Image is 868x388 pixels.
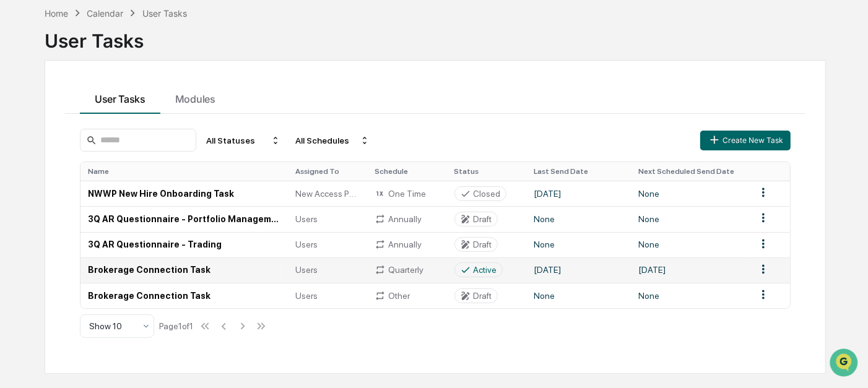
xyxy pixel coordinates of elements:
th: Name [80,162,288,181]
div: Home [45,8,68,19]
a: 🔎Data Lookup [7,238,83,261]
th: Last Send Date [526,162,631,181]
td: None [526,232,631,257]
th: Schedule [367,162,446,181]
td: [DATE] [526,257,631,283]
td: Brokerage Connection Task [80,257,288,283]
img: Jack Rasmussen [12,157,32,176]
img: 8933085812038_c878075ebb4cc5468115_72.jpg [26,95,48,117]
button: Modules [160,80,230,114]
td: Brokerage Connection Task [80,283,288,308]
td: [DATE] [631,257,749,283]
button: Start new chat [210,98,225,113]
img: 1746055101610-c473b297-6a78-478c-a979-82029cc54cd1 [25,169,35,179]
div: Closed [474,189,501,199]
span: Users [295,291,318,301]
a: 🗄️Attestations [85,215,158,237]
div: Draft [474,239,492,249]
th: Status [447,162,526,181]
div: Start new chat [56,95,203,107]
button: See all [192,135,225,150]
td: None [631,283,749,308]
th: Assigned To [288,162,367,181]
td: NWWP New Hire Onboarding Task [80,181,288,206]
div: All Statuses [201,131,285,150]
div: 🗄️ [90,221,100,231]
div: One Time [375,188,439,199]
span: • [103,168,107,178]
span: Users [295,214,318,224]
div: Quarterly [375,264,439,275]
div: Draft [474,291,492,301]
img: 1746055101610-c473b297-6a78-478c-a979-82029cc54cd1 [12,95,35,117]
td: [DATE] [526,181,631,206]
div: Past conversations [12,137,83,147]
span: Users [295,265,318,275]
td: None [631,181,749,206]
a: Powered byPylon [87,272,150,282]
div: 🖐️ [12,221,22,231]
span: [PERSON_NAME] [38,168,100,178]
div: User Tasks [142,8,187,19]
span: Data Lookup [25,243,78,256]
div: Draft [474,214,492,224]
td: 3Q AR Questionnaire - Portfolio Management [80,206,288,231]
button: Create New Task [700,131,791,150]
span: New Access People [295,189,360,199]
div: We're available if you need us! [56,107,170,117]
div: User Tasks [45,20,826,52]
th: Next Scheduled Send Date [631,162,749,181]
span: [DATE] [110,168,135,178]
p: How can we help? [12,26,225,46]
a: 🖐️Preclearance [7,215,85,237]
div: Annually [375,213,439,225]
td: None [631,232,749,257]
span: Preclearance [25,220,80,232]
div: All Schedules [290,131,375,150]
td: None [526,206,631,231]
div: Active [474,265,497,275]
div: Annually [375,239,439,250]
div: Other [375,290,439,301]
span: Pylon [123,273,150,282]
td: 3Q AR Questionnaire - Trading [80,232,288,257]
div: 🔎 [12,244,22,254]
div: Page 1 of 1 [159,321,193,331]
td: None [631,206,749,231]
td: None [526,283,631,308]
span: Users [295,239,318,249]
div: Calendar [87,8,123,19]
iframe: Open customer support [828,347,862,381]
button: User Tasks [80,80,160,114]
span: Attestations [102,220,154,232]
